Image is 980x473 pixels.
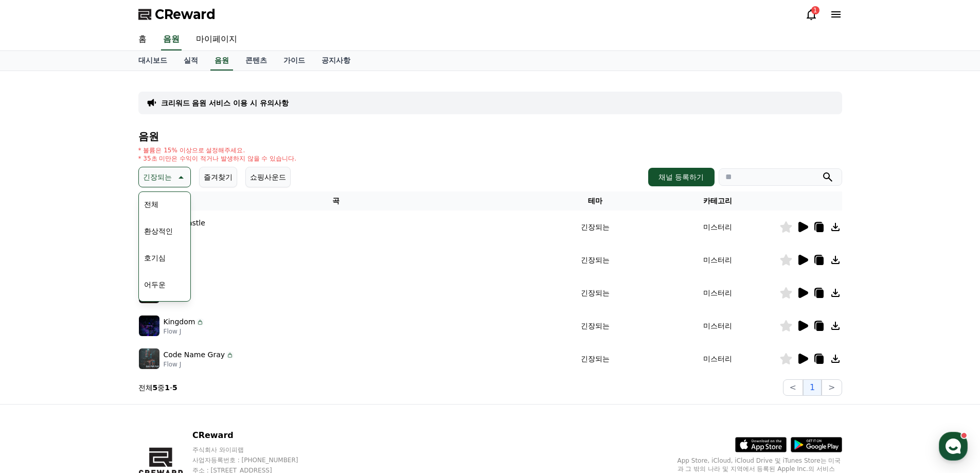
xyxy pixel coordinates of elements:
[133,326,198,352] a: 설정
[165,383,170,392] strong: 1
[140,193,163,216] button: 전체
[130,29,155,50] a: 홈
[237,51,275,71] a: 콘텐츠
[138,154,297,163] p: * 35초 미만은 수익이 적거나 발생하지 않을 수 있습니다.
[534,276,656,309] td: 긴장되는
[161,98,289,108] a: 크리워드 음원 서비스 이용 시 유의사항
[140,247,170,269] button: 호기심
[245,167,291,187] button: 쇼핑사운드
[164,360,235,369] p: Flow J
[164,327,205,336] p: Flow J
[159,342,171,350] span: 설정
[534,342,656,375] td: 긴장되는
[783,379,803,396] button: <
[656,309,779,342] td: 미스터리
[192,456,318,464] p: 사업자등록번호 : [PHONE_NUMBER]
[130,51,175,71] a: 대시보드
[656,211,779,243] td: 미스터리
[164,349,225,360] p: Code Name Gray
[199,167,237,187] button: 즐겨찾기
[175,51,206,71] a: 실적
[313,51,359,71] a: 공지사항
[188,29,245,50] a: 마이페이지
[94,342,106,351] span: 대화
[140,220,177,242] button: 환상적인
[164,317,195,327] p: Kingdom
[32,342,39,350] span: 홈
[143,170,172,184] p: 긴장되는
[138,191,534,211] th: 곡
[803,379,822,396] button: 1
[656,276,779,309] td: 미스터리
[139,316,159,336] img: music
[534,243,656,276] td: 긴장되는
[811,6,819,14] div: 1
[138,382,177,393] p: 전체 중 -
[534,191,656,211] th: 테마
[161,29,182,50] a: 음원
[138,167,191,187] button: 긴장되는
[656,243,779,276] td: 미스터리
[805,8,817,21] a: 1
[153,383,158,392] strong: 5
[822,379,842,396] button: >
[138,6,216,23] a: CReward
[656,191,779,211] th: 카테고리
[3,326,68,352] a: 홈
[192,446,318,454] p: 주식회사 와이피랩
[139,348,159,369] img: music
[138,146,297,154] p: * 볼륨은 15% 이상으로 설정해주세요.
[172,383,177,392] strong: 5
[275,51,313,71] a: 가이드
[648,168,714,186] button: 채널 등록하기
[192,429,318,442] p: CReward
[534,211,656,243] td: 긴장되는
[68,326,133,352] a: 대화
[210,51,233,71] a: 음원
[138,131,842,142] h4: 음원
[140,273,170,296] button: 어두운
[656,342,779,375] td: 미스터리
[155,6,216,23] span: CReward
[534,309,656,342] td: 긴장되는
